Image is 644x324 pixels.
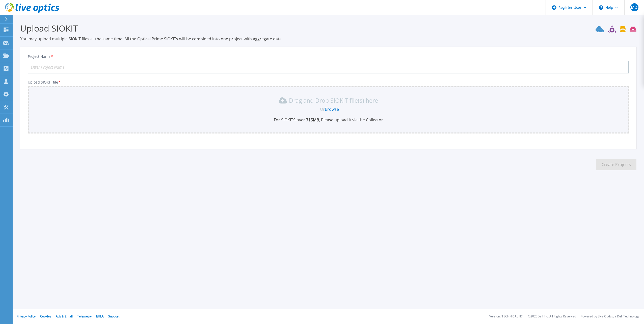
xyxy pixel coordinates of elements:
p: You may upload multiple SIOKIT files at the same time. All the Optical Prime SIOKITs will be comb... [20,36,636,42]
span: MD [631,5,637,9]
b: 715 MB [305,117,319,123]
a: EULA [96,314,104,318]
a: Ads & Email [56,314,73,318]
input: Enter Project Name [28,61,629,73]
a: Cookies [40,314,51,318]
a: Browse [325,106,339,112]
li: Powered by Live Optics, a Dell Technology [581,315,639,318]
a: Privacy Policy [17,314,36,318]
li: Version: [TECHNICAL_ID] [489,315,523,318]
label: Project Name [28,55,53,58]
p: Drag and Drop SIOKIT file(s) here [289,98,378,103]
a: Telemetry [77,314,92,318]
p: Upload SIOKIT file [28,80,629,84]
button: Create Projects [596,159,636,170]
a: Support [108,314,119,318]
span: Or [320,106,325,112]
h3: Upload SIOKIT [20,22,636,34]
li: © 2025 Dell Inc. All Rights Reserved [528,315,576,318]
p: For SIOKITS over , Please upload it via the Collector [31,117,626,123]
div: Drag and Drop SIOKIT file(s) here OrBrowseFor SIOKITS over 715MB, Please upload it via the Collector [31,96,626,123]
